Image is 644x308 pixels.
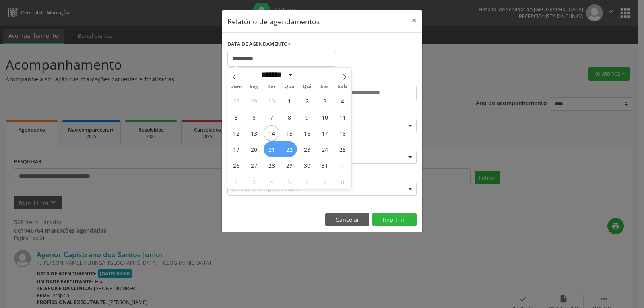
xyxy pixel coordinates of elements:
h5: Relatório de agendamentos [227,16,320,27]
span: Outubro 27, 2025 [246,157,262,173]
input: Year [294,70,320,79]
span: Selecione um profissional [230,185,299,193]
span: Outubro 9, 2025 [299,109,315,125]
span: Outubro 31, 2025 [317,157,332,173]
span: Outubro 12, 2025 [228,125,244,141]
span: Outubro 11, 2025 [334,109,350,125]
span: Setembro 28, 2025 [228,93,244,109]
span: Outubro 20, 2025 [246,141,262,157]
button: Close [406,10,422,30]
span: Outubro 16, 2025 [299,125,315,141]
span: Novembro 4, 2025 [264,174,279,189]
span: Outubro 21, 2025 [264,141,279,157]
span: Outubro 29, 2025 [281,157,297,173]
span: Outubro 14, 2025 [264,125,279,141]
span: Setembro 30, 2025 [264,93,279,109]
span: Novembro 6, 2025 [299,174,315,189]
span: Outubro 26, 2025 [228,157,244,173]
button: Imprimir [372,213,417,227]
span: Outubro 28, 2025 [264,157,279,173]
span: Novembro 7, 2025 [317,174,332,189]
span: Setembro 29, 2025 [246,93,262,109]
span: Outubro 10, 2025 [317,109,332,125]
span: Outubro 19, 2025 [228,141,244,157]
label: ATÉ [324,72,417,85]
span: Outubro 8, 2025 [281,109,297,125]
span: Outubro 7, 2025 [264,109,279,125]
span: Novembro 8, 2025 [334,174,350,189]
button: Cancelar [325,213,369,227]
select: Month [258,70,294,79]
span: Novembro 5, 2025 [281,174,297,189]
span: Outubro 6, 2025 [246,109,262,125]
span: Outubro 18, 2025 [334,125,350,141]
span: Outubro 23, 2025 [299,141,315,157]
span: Qua [281,84,298,89]
span: Outubro 13, 2025 [246,125,262,141]
span: Sáb [334,84,351,89]
span: Outubro 24, 2025 [317,141,332,157]
span: Outubro 5, 2025 [228,109,244,125]
span: Outubro 4, 2025 [334,93,350,109]
span: Novembro 2, 2025 [228,174,244,189]
span: Outubro 3, 2025 [317,93,332,109]
span: Qui [298,84,316,89]
span: Outubro 22, 2025 [281,141,297,157]
span: Ter [263,84,281,89]
span: Dom [227,84,245,89]
span: Outubro 15, 2025 [281,125,297,141]
span: Novembro 1, 2025 [334,157,350,173]
span: Novembro 3, 2025 [246,174,262,189]
span: Outubro 17, 2025 [317,125,332,141]
span: Outubro 1, 2025 [281,93,297,109]
label: DATA DE AGENDAMENTO [227,38,291,51]
span: Outubro 30, 2025 [299,157,315,173]
span: Sex [316,84,334,89]
span: Outubro 2, 2025 [299,93,315,109]
span: Seg [245,84,263,89]
span: Outubro 25, 2025 [334,141,350,157]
